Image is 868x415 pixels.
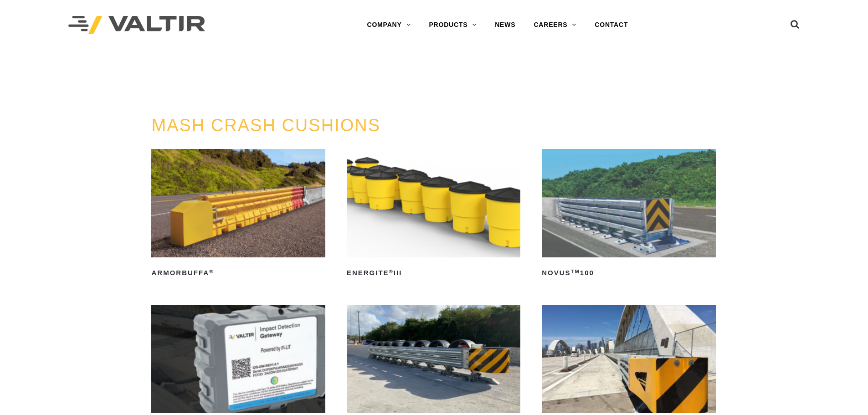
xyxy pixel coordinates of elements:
[524,16,586,34] a: CAREERS
[542,266,715,280] h2: NOVUS 100
[151,116,380,135] a: MASH CRASH CUSHIONS
[209,269,214,274] sup: ®
[151,266,325,280] h2: ArmorBuffa
[542,149,715,280] a: NOVUSTM100
[571,269,580,274] sup: TM
[420,16,486,34] a: PRODUCTS
[68,16,205,35] img: Valtir
[347,149,520,280] a: ENERGITE®III
[151,149,325,280] a: ArmorBuffa®
[586,16,637,34] a: CONTACT
[486,16,524,34] a: NEWS
[389,269,394,274] sup: ®
[358,16,420,34] a: COMPANY
[347,266,520,280] h2: ENERGITE III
